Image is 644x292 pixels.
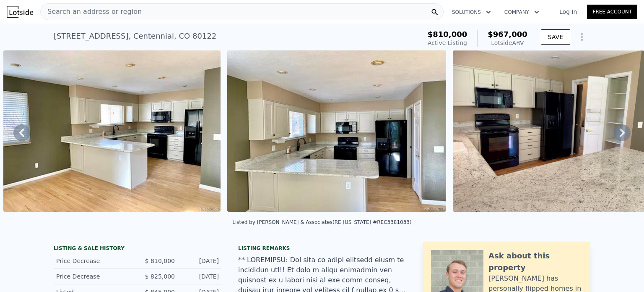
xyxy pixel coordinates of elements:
button: Show Options [574,29,590,45]
span: $ 810,000 [145,258,175,264]
button: SAVE [541,29,570,45]
a: Log In [549,8,587,16]
span: Search an address or region [41,7,142,17]
div: Price Decrease [56,257,131,265]
div: Listed by [PERSON_NAME] & Associates (RE [US_STATE] #REC3381033) [232,219,411,225]
span: $810,000 [428,30,467,39]
span: $ 825,000 [145,273,175,280]
div: Price Decrease [56,272,131,281]
img: Lotside [7,6,33,18]
span: Active Listing [428,39,467,46]
button: Solutions [445,5,498,20]
img: Sale: 167342383 Parcel: 127766834 [227,50,446,212]
div: Ask about this property [488,250,582,274]
span: $967,000 [488,30,527,39]
a: Free Account [587,5,637,19]
div: [DATE] [182,272,219,281]
div: Listing remarks [238,245,406,252]
img: Sale: 167342383 Parcel: 127766834 [3,50,220,212]
button: Company [498,5,546,20]
div: [STREET_ADDRESS] , Centennial , CO 80122 [54,30,216,42]
div: LISTING & SALE HISTORY [54,245,221,253]
div: [DATE] [182,257,219,265]
div: Lotside ARV [488,39,527,47]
